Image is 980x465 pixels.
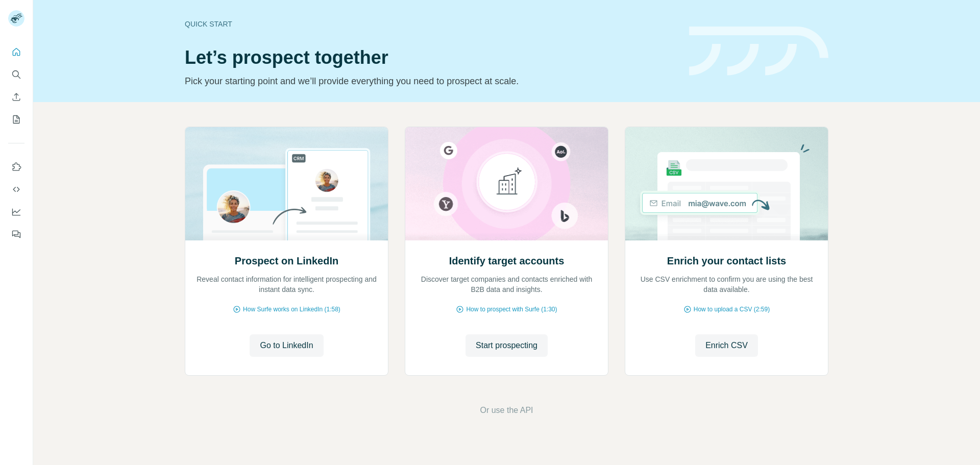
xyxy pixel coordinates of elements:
button: Enrich CSV [8,88,24,106]
img: Prospect on LinkedIn [185,127,388,240]
span: Start prospecting [476,339,537,352]
button: Go to LinkedIn [250,334,323,357]
span: Go to LinkedIn [260,339,313,352]
h2: Prospect on LinkedIn [235,254,338,268]
span: How to upload a CSV (2:59) [694,305,770,314]
img: banner [689,27,828,76]
button: Search [8,65,24,84]
div: Quick start [185,19,677,29]
button: Or use the API [480,404,533,417]
button: Dashboard [8,203,24,221]
p: Pick your starting point and we’ll provide everything you need to prospect at scale. [185,74,677,88]
span: Enrich CSV [705,339,748,352]
button: Use Surfe API [8,180,24,199]
img: Enrich your contact lists [625,127,828,240]
h1: Let’s prospect together [185,47,677,68]
span: How to prospect with Surfe (1:30) [466,305,557,314]
button: Quick start [8,43,24,61]
button: Enrich CSV [695,334,758,357]
button: My lists [8,110,24,129]
button: Start prospecting [465,334,548,357]
button: Feedback [8,225,24,243]
h2: Enrich your contact lists [667,254,786,268]
img: Identify target accounts [405,127,608,240]
span: How Surfe works on LinkedIn (1:58) [243,305,340,314]
p: Discover target companies and contacts enriched with B2B data and insights. [415,274,598,295]
p: Use CSV enrichment to confirm you are using the best data available. [635,274,818,295]
h2: Identify target accounts [449,254,565,268]
p: Reveal contact information for intelligent prospecting and instant data sync. [195,274,378,295]
button: Use Surfe on LinkedIn [8,158,24,176]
